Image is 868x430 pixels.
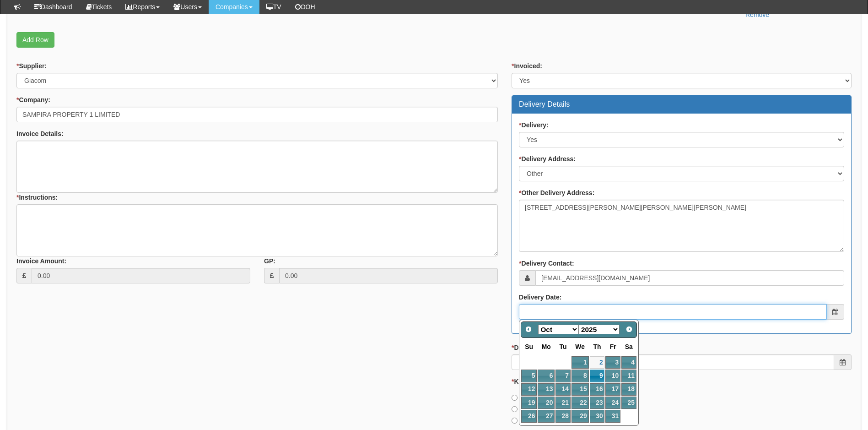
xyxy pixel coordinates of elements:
a: 16 [590,383,605,396]
a: 19 [521,397,537,409]
a: 3 [605,356,620,369]
span: Thursday [593,343,601,350]
span: Saturday [625,343,633,350]
label: Kit Fund: [512,377,542,386]
label: Delivery Contact: [519,259,574,268]
a: 14 [555,383,570,396]
span: Next [625,326,633,333]
label: Invoiced: [512,61,542,71]
a: 13 [538,383,555,396]
a: 9 [590,370,605,382]
a: 10 [605,370,620,382]
a: 20 [538,397,555,409]
label: Date Required By: [512,343,570,352]
label: Invoice Amount: [16,256,66,266]
span: Tuesday [560,343,567,350]
label: Company: [16,95,50,104]
label: From Kit Fund [512,393,561,402]
a: 25 [621,397,636,409]
a: 24 [605,397,620,409]
label: Delivery: [519,120,549,130]
label: Delivery Date: [519,293,561,302]
label: Invoice [512,416,541,425]
a: 26 [521,410,537,422]
a: 12 [521,383,537,396]
a: 4 [621,356,636,369]
span: Wednesday [575,343,585,350]
span: Friday [610,343,616,350]
a: 31 [605,410,620,422]
a: 5 [521,370,537,382]
a: 11 [621,370,636,382]
a: 30 [590,410,605,422]
a: Add Row [16,32,54,48]
label: Check Kit Fund [512,404,565,414]
a: 23 [590,397,605,409]
label: GP: [264,256,275,266]
a: Prev [522,323,535,336]
a: 15 [571,383,589,396]
a: 2 [590,356,605,369]
a: 8 [571,370,589,382]
a: 6 [538,370,555,382]
a: Remove [745,11,769,18]
a: 28 [555,410,570,422]
a: 1 [571,356,589,369]
label: Invoice Details: [16,129,64,138]
label: Supplier: [16,61,47,71]
input: From Kit Fund [512,395,518,401]
input: Check Kit Fund [512,406,518,412]
label: Other Delivery Address: [519,188,594,197]
span: Prev [525,326,532,333]
span: Monday [542,343,551,350]
a: 7 [555,370,570,382]
h3: Delivery Details [519,100,844,109]
input: Invoice [512,418,518,424]
a: 17 [605,383,620,396]
a: Next [623,323,636,336]
a: 18 [621,383,636,396]
span: Sunday [525,343,533,350]
label: Delivery Address: [519,154,576,163]
a: 29 [571,410,589,422]
a: 21 [555,397,570,409]
a: 27 [538,410,555,422]
a: 22 [571,397,589,409]
label: Instructions: [16,193,58,202]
